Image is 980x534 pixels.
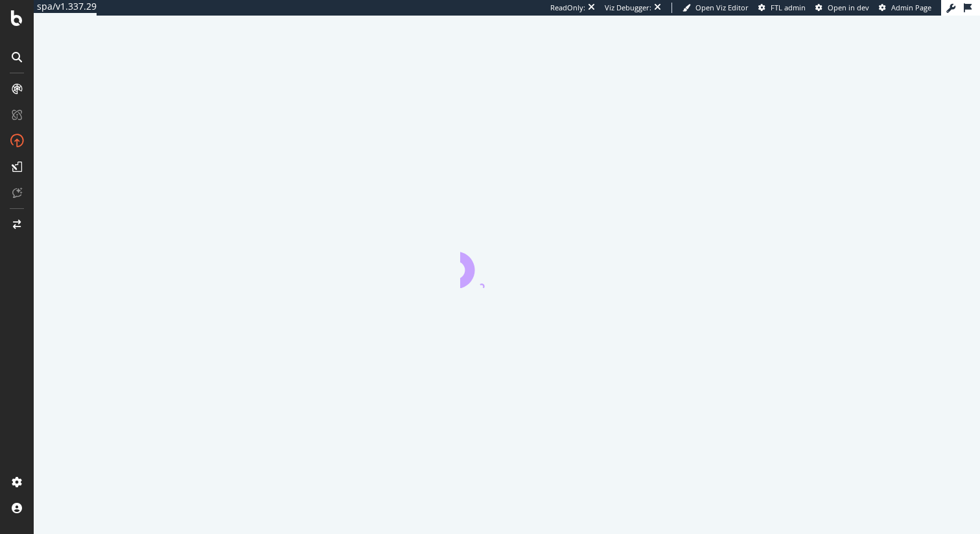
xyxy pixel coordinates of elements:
[460,241,554,288] div: animation
[771,3,806,12] span: FTL admin
[828,3,869,12] span: Open in dev
[695,3,749,12] span: Open Viz Editor
[682,3,749,13] a: Open Viz Editor
[879,3,931,13] a: Admin Page
[758,3,806,13] a: FTL admin
[815,3,869,13] a: Open in dev
[550,3,585,13] div: ReadOnly:
[891,3,931,12] span: Admin Page
[605,3,651,13] div: Viz Debugger:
